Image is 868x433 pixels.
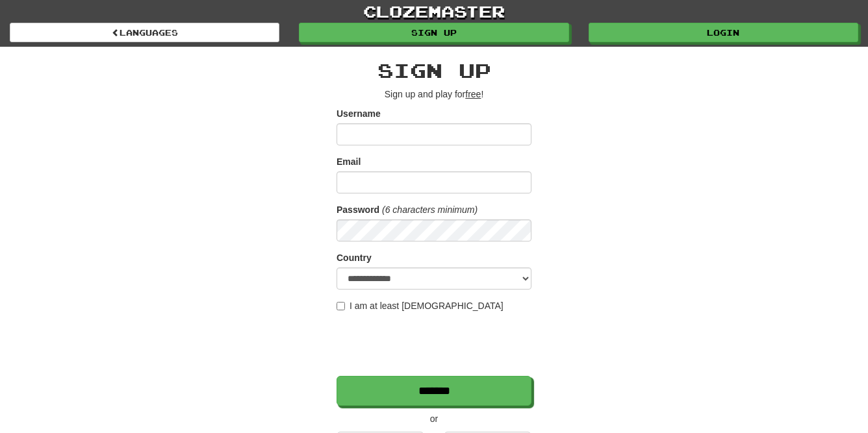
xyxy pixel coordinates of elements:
p: Sign up and play for ! [337,88,531,101]
a: Sign up [299,23,568,42]
label: I am at least [DEMOGRAPHIC_DATA] [337,299,504,312]
a: Login [589,23,858,42]
label: Country [337,251,372,264]
iframe: reCAPTCHA [337,319,534,369]
label: Email [337,155,361,168]
em: (6 characters minimum) [382,204,478,215]
u: free [465,89,481,99]
label: Password [337,203,379,216]
p: or [337,412,531,425]
a: Languages [10,23,279,42]
label: Username [337,107,381,120]
input: I am at least [DEMOGRAPHIC_DATA] [337,302,345,310]
h2: Sign up [337,60,531,81]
